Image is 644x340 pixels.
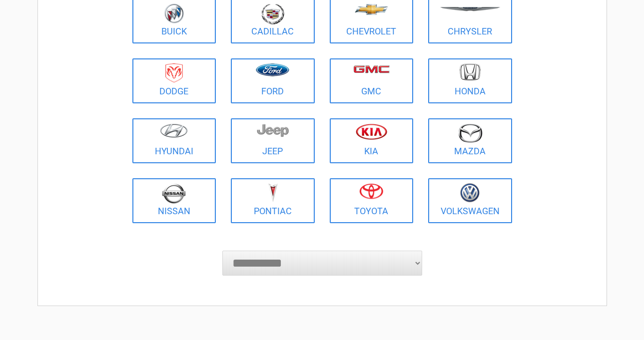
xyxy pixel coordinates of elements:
[353,65,390,73] img: gmc
[460,63,481,81] img: honda
[256,63,289,76] img: ford
[359,183,383,199] img: toyota
[261,3,284,24] img: cadillac
[165,63,183,83] img: dodge
[257,123,289,137] img: jeep
[428,178,512,223] a: Volkswagen
[458,123,483,143] img: mazda
[164,3,184,23] img: buick
[460,183,480,203] img: volkswagen
[440,7,501,11] img: chrysler
[428,58,512,103] a: Honda
[231,178,315,223] a: Pontiac
[330,178,414,223] a: Toyota
[428,118,512,163] a: Mazda
[356,123,387,140] img: kia
[132,58,216,103] a: Dodge
[231,118,315,163] a: Jeep
[330,58,414,103] a: GMC
[162,183,186,204] img: nissan
[330,118,414,163] a: Kia
[132,118,216,163] a: Hyundai
[231,58,315,103] a: Ford
[160,123,188,138] img: hyundai
[355,4,388,15] img: chevrolet
[268,183,278,202] img: pontiac
[132,178,216,223] a: Nissan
